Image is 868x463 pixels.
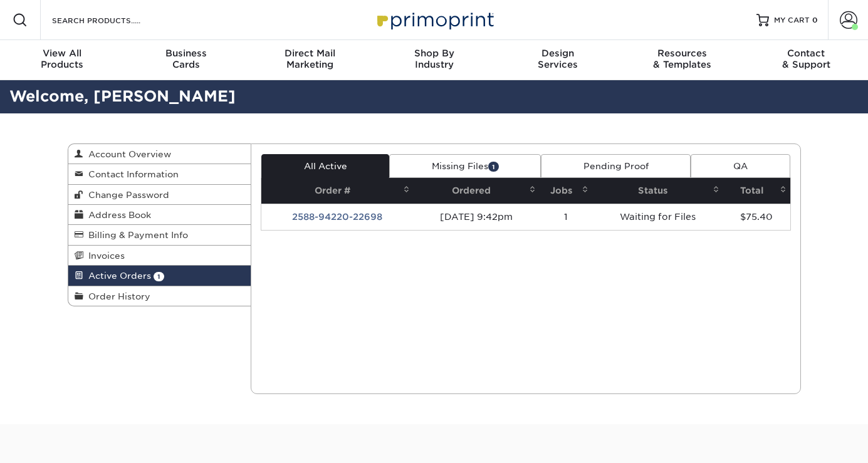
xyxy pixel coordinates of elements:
a: Resources& Templates [620,40,744,80]
a: Pending Proof [541,154,691,178]
td: 1 [540,204,592,230]
a: Shop ByIndustry [372,40,496,80]
a: DesignServices [496,40,620,80]
a: Invoices [68,246,251,266]
th: Total [723,178,790,204]
span: Active Orders [83,271,151,281]
a: Order History [68,286,251,306]
span: Contact Information [83,169,179,179]
span: Resources [620,48,744,59]
div: Services [496,48,620,70]
a: Contact& Support [744,40,868,80]
div: & Templates [620,48,744,70]
a: Contact Information [68,164,251,184]
th: Status [592,178,723,204]
span: 0 [812,16,818,24]
td: 2588-94220-22698 [261,204,414,230]
a: QA [691,154,790,178]
td: [DATE] 9:42pm [414,204,540,230]
th: Jobs [540,178,592,204]
span: Invoices [83,251,125,261]
span: Billing & Payment Info [83,230,188,240]
span: 1 [488,162,499,171]
td: $75.40 [723,204,790,230]
a: Change Password [68,185,251,205]
div: Industry [372,48,496,70]
a: Direct MailMarketing [248,40,372,80]
a: All Active [261,154,389,178]
th: Ordered [414,178,540,204]
input: SEARCH PRODUCTS..... [51,13,173,28]
a: Account Overview [68,144,251,164]
span: 1 [154,272,164,281]
span: Contact [744,48,868,59]
span: Shop By [372,48,496,59]
div: Cards [124,48,248,70]
span: Change Password [83,190,169,200]
a: Missing Files1 [389,154,541,178]
div: Marketing [248,48,372,70]
span: Design [496,48,620,59]
td: Waiting for Files [592,204,723,230]
span: Address Book [83,210,151,220]
span: Business [124,48,248,59]
div: & Support [744,48,868,70]
span: Order History [83,291,150,301]
img: Primoprint [372,6,497,33]
a: BusinessCards [124,40,248,80]
a: Active Orders 1 [68,266,251,286]
span: Direct Mail [248,48,372,59]
a: Billing & Payment Info [68,225,251,245]
th: Order # [261,178,414,204]
a: Address Book [68,205,251,225]
span: Account Overview [83,149,171,159]
span: MY CART [774,15,810,26]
